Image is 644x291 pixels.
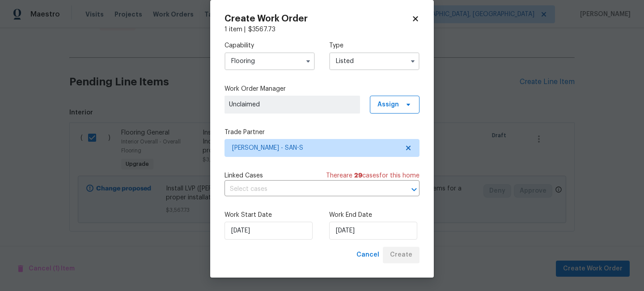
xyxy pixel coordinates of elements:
[248,26,275,33] span: $ 3567.73
[353,247,383,263] button: Cancel
[326,171,419,180] span: There are case s for this home
[408,183,420,196] button: Open
[329,211,419,219] label: Work End Date
[225,182,394,196] input: Select cases
[225,171,263,180] span: Linked Cases
[329,41,419,50] label: Type
[303,56,314,67] button: Show options
[225,52,315,70] input: Select...
[232,143,399,152] span: [PERSON_NAME] - SAN-S
[354,173,362,179] span: 29
[225,14,411,23] h2: Create Work Order
[225,211,315,219] label: Work Start Date
[329,52,419,70] input: Select...
[356,249,379,261] span: Cancel
[229,100,356,109] span: Unclaimed
[407,56,418,67] button: Show options
[225,25,419,34] div: 1 item |
[377,100,399,109] span: Assign
[225,222,313,240] input: M/D/YYYY
[329,222,417,240] input: M/D/YYYY
[225,41,315,50] label: Capability
[225,84,419,93] label: Work Order Manager
[225,128,419,137] label: Trade Partner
